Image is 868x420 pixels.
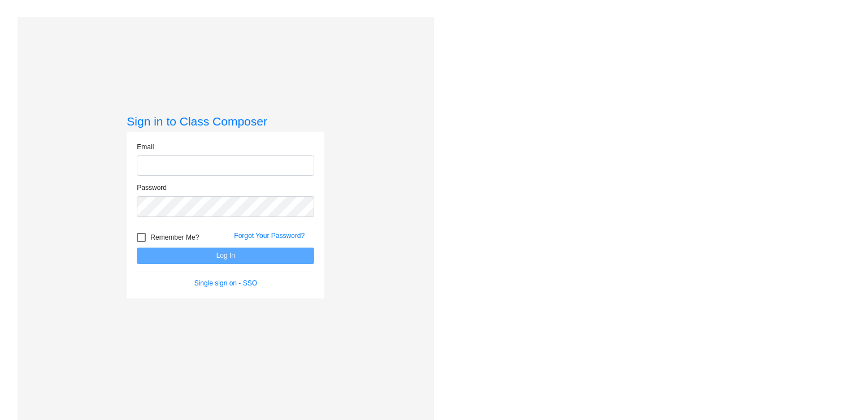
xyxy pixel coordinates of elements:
[137,142,154,152] label: Email
[150,231,199,244] span: Remember Me?
[137,248,314,264] button: Log In
[194,279,257,287] a: Single sign on - SSO
[234,232,305,240] a: Forgot Your Password?
[137,183,167,193] label: Password
[127,114,324,128] h3: Sign in to Class Composer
